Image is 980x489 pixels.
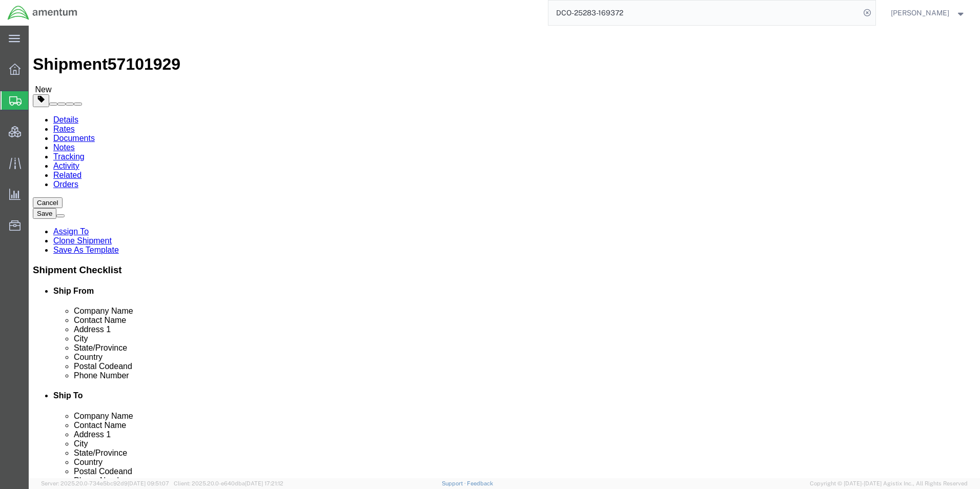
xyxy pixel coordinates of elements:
[442,480,467,486] a: Support
[29,26,980,478] iframe: FS Legacy Container
[548,1,860,25] input: Search for shipment number, reference number
[174,480,283,486] span: Client: 2025.20.0-e640dba
[810,479,968,488] span: Copyright © [DATE]-[DATE] Agistix Inc., All Rights Reserved
[245,480,283,486] span: [DATE] 17:21:12
[467,480,493,486] a: Feedback
[7,5,78,21] img: logo
[891,7,949,18] span: Jason Martin
[41,480,169,486] span: Server: 2025.20.0-734e5bc92d9
[128,480,169,486] span: [DATE] 09:51:07
[890,7,966,19] button: [PERSON_NAME]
